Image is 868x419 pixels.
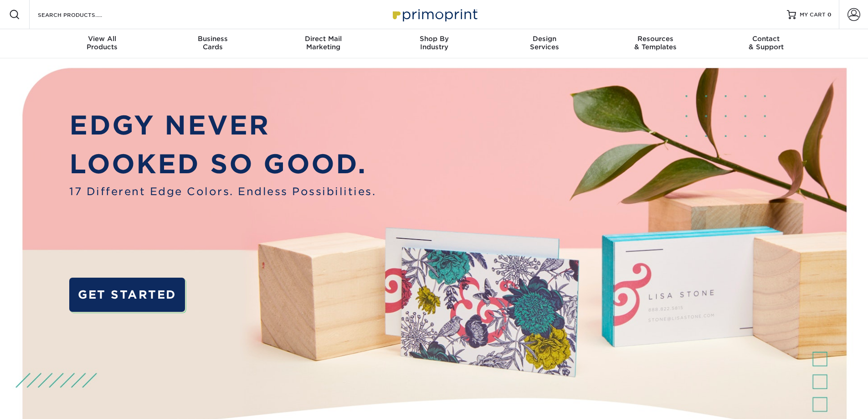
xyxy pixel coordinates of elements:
[379,29,489,58] a: Shop ByIndustry
[47,29,158,58] a: View AllProducts
[711,29,822,58] a: Contact& Support
[827,11,832,18] span: 0
[711,35,822,51] div: & Support
[489,35,600,43] span: Design
[389,5,480,24] img: Primoprint
[268,35,379,51] div: Marketing
[600,35,711,51] div: & Templates
[711,35,822,43] span: Contact
[268,29,379,58] a: Direct MailMarketing
[69,278,185,312] a: GET STARTED
[600,35,711,43] span: Resources
[600,29,711,58] a: Resources& Templates
[69,184,376,199] span: 17 Different Edge Colors. Endless Possibilities.
[47,35,158,43] span: View All
[157,35,268,51] div: Cards
[69,145,376,184] p: LOOKED SO GOOD.
[157,29,268,58] a: BusinessCards
[157,35,268,43] span: Business
[379,35,489,43] span: Shop By
[37,9,126,20] input: SEARCH PRODUCTS.....
[800,11,826,19] span: MY CART
[268,35,379,43] span: Direct Mail
[489,29,600,58] a: DesignServices
[489,35,600,51] div: Services
[69,106,376,145] p: EDGY NEVER
[379,35,489,51] div: Industry
[47,35,158,51] div: Products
